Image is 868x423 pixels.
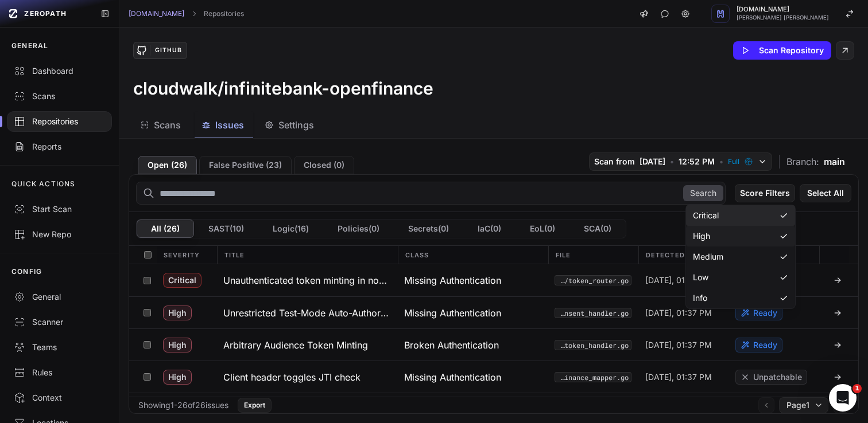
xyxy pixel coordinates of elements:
[786,155,819,169] span: Branch:
[323,220,394,238] button: Policies(0)
[14,392,105,404] div: Context
[829,384,857,412] iframe: Intercom live chat
[129,296,858,328] div: High Unrestricted Test-Mode Auto-Authorization Missing Authentication internal/infinitepay/handle...
[163,305,192,320] span: High
[733,41,831,60] button: Scan Repository
[14,65,105,77] div: Dashboard
[737,6,829,13] span: [DOMAIN_NAME]
[190,10,198,18] svg: chevron right,
[163,338,192,352] span: High
[129,9,184,18] a: [DOMAIN_NAME]
[24,9,67,18] span: ZEROPATH
[693,230,710,242] span: High
[157,246,217,264] div: Severity
[683,185,723,201] button: Search
[693,292,707,304] span: Info
[685,205,796,309] div: Score Filters
[555,275,631,285] button: internal/infinitepay/router/token_router.go
[737,15,829,21] span: [PERSON_NAME] [PERSON_NAME]
[163,273,201,288] span: Critical
[693,272,708,283] span: Low
[14,291,105,303] div: General
[133,78,433,99] h3: cloudwalk/infinitebank-openfinance
[589,152,772,171] button: Scan from [DATE] • 12:52 PM • Full
[719,156,723,167] span: •
[163,370,192,385] span: High
[138,399,228,411] div: Showing 1 - 26 of 26 issues
[645,339,712,351] span: [DATE], 01:37 PM
[645,275,712,286] span: [DATE], 01:37 PM
[11,267,42,276] p: CONFIG
[779,397,828,413] button: Page1
[14,316,105,328] div: Scanner
[216,361,397,393] button: Client header toggles JTI check
[154,118,181,132] span: Scans
[129,264,858,296] div: Critical Unauthenticated token minting in non-production Missing Authentication internal/infinite...
[786,399,809,411] span: Page 1
[258,220,323,238] button: Logic(16)
[223,273,390,287] h3: Unauthenticated token minting in non-production
[638,246,728,264] div: Detected
[14,91,105,102] div: Scans
[223,370,361,384] h3: Client header toggles JTI check
[463,220,516,238] button: IaC(0)
[199,156,292,174] button: False Positive (23)
[11,41,48,50] p: GENERAL
[216,297,397,328] button: Unrestricted Test-Mode Auto-Authorization
[14,141,105,152] div: Reports
[215,118,244,132] span: Issues
[223,338,368,352] h3: Arbitrary Audience Token Minting
[11,179,76,189] p: QUICK ACTIONS
[14,367,105,378] div: Rules
[404,273,501,287] span: Missing Authentication
[735,184,795,202] button: Score Filters
[150,45,187,56] div: GitHub
[645,307,712,319] span: [DATE], 01:37 PM
[394,220,463,238] button: Secrets(0)
[679,156,715,167] span: 12:52 PM
[204,9,244,18] a: Repositories
[278,118,314,132] span: Settings
[404,338,499,352] span: Broken Authentication
[404,306,501,320] span: Missing Authentication
[824,155,845,169] span: main
[670,156,674,167] span: •
[223,306,390,320] h3: Unrestricted Test-Mode Auto-Authorization
[216,264,397,296] button: Unauthenticated token minting in non-production
[753,339,777,351] span: Ready
[216,329,397,361] button: Arbitrary Audience Token Minting
[137,220,194,238] button: All (26)
[14,342,105,353] div: Teams
[555,340,631,350] code: internal/infinitepay/handler/token_handler.go
[129,328,858,361] div: High Arbitrary Audience Token Minting Broken Authentication internal/infinitepay/handler/token_ha...
[594,156,635,167] span: Scan from
[129,9,244,18] nav: breadcrumb
[569,220,626,238] button: SCA(0)
[555,372,631,382] button: internal/shared/mapper/openfinance_mapper/openfinance_mapper.go
[753,307,777,319] span: Ready
[294,156,354,174] button: Closed (0)
[398,246,548,264] div: Class
[693,251,723,263] span: Medium
[5,5,91,23] a: ZEROPATH
[640,156,665,167] span: [DATE]
[728,157,739,166] span: Full
[129,361,858,393] div: High Client header toggles JTI check Missing Authentication internal/shared/mapper/openfinance_ma...
[753,371,802,383] span: Unpatchable
[645,371,712,383] span: [DATE], 01:37 PM
[217,246,398,264] div: Title
[14,229,105,240] div: New Repo
[516,220,569,238] button: EoL(0)
[138,156,197,174] button: Open (26)
[194,220,258,238] button: SAST(10)
[800,184,851,202] button: Select All
[548,246,638,264] div: File
[852,384,862,393] span: 1
[693,210,719,221] span: Critical
[14,203,105,215] div: Start Scan
[14,116,105,127] div: Repositories
[555,308,631,318] button: internal/infinitepay/handler/consent_handler.go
